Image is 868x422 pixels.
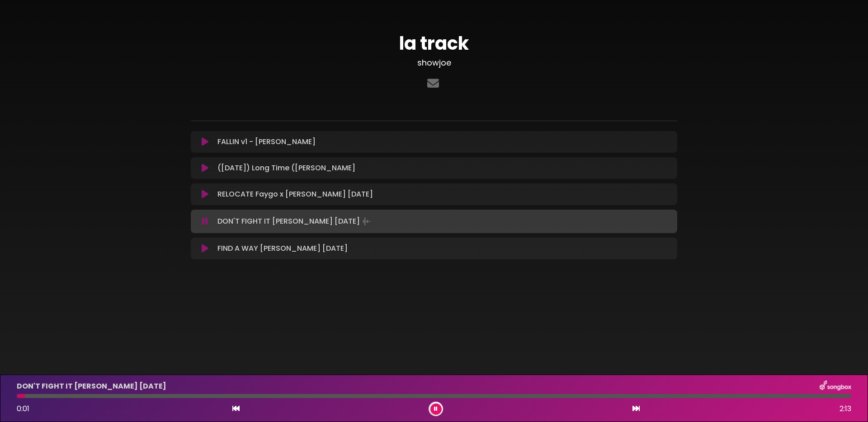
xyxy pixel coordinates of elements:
[217,215,373,228] p: DON'T FIGHT IT [PERSON_NAME] [DATE]
[217,189,373,200] p: RELOCATE Faygo x [PERSON_NAME] [DATE]
[191,33,677,54] h1: la track
[217,243,348,254] p: FIND A WAY [PERSON_NAME] [DATE]
[217,163,355,173] p: ([DATE]) Long Time ([PERSON_NAME]
[360,215,373,228] img: waveform4.gif
[191,58,677,68] h3: showjoe
[217,136,316,147] p: FALLIN v1 - [PERSON_NAME]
